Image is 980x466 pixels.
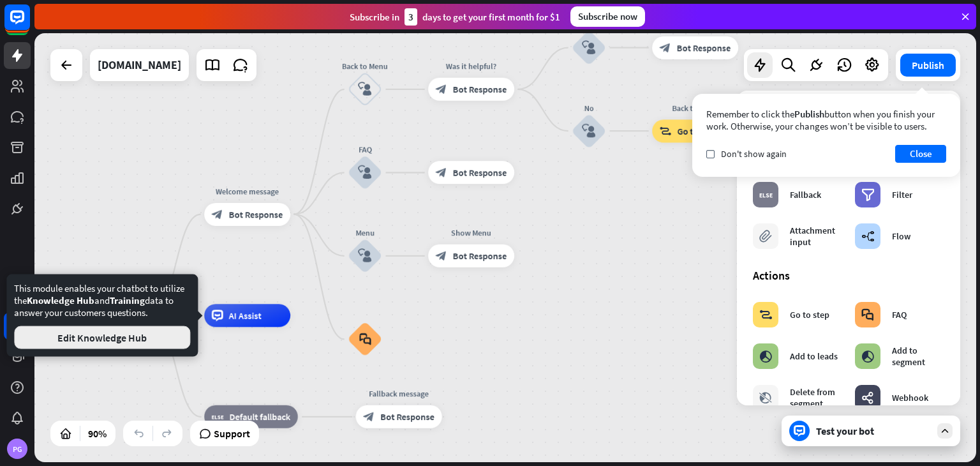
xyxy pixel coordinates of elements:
[861,308,874,321] i: block_faq
[230,411,290,423] span: Default fallback
[347,388,450,400] div: Fallback message
[644,102,747,114] div: Back to Menu
[196,186,299,197] div: Welcome message
[892,345,944,368] div: Add to segment
[790,386,842,409] div: Delete from segment
[861,350,874,363] i: block_add_to_segment
[861,391,874,404] i: webhooks
[753,268,944,283] div: Actions
[436,167,447,178] i: block_bot_response
[582,41,596,55] i: block_user_input
[229,310,262,321] span: AI Assist
[214,423,250,444] span: Support
[420,227,523,239] div: Show Menu
[554,102,623,114] div: No
[759,308,773,321] i: block_goto
[453,250,507,262] span: Bot Response
[330,61,399,72] div: Back to Menu
[110,294,145,306] span: Training
[900,54,956,77] button: Publish
[363,411,375,423] i: block_bot_response
[453,167,507,178] span: Bot Response
[14,326,190,349] button: Edit Knowledge Hub
[759,391,772,404] i: block_delete_from_segment
[84,423,110,444] div: 90%
[660,125,672,137] i: block_goto
[895,145,946,163] button: Close
[10,5,48,43] button: Open LiveChat chat widget
[892,309,907,320] div: FAQ
[582,124,596,138] i: block_user_input
[816,425,931,437] div: Test your bot
[330,144,399,155] div: FAQ
[212,411,224,423] i: block_fallback
[380,411,434,423] span: Bot Response
[420,61,523,72] div: Was it helpful?
[861,188,875,201] i: filter
[892,189,912,200] div: Filter
[358,166,372,180] i: block_user_input
[405,8,417,26] div: 3
[892,230,910,242] div: Flow
[27,294,94,306] span: Knowledge Hub
[861,230,875,243] i: builder_tree
[759,350,772,363] i: block_add_to_segment
[453,84,507,95] span: Bot Response
[358,249,372,263] i: block_user_input
[359,333,371,346] i: block_faq
[790,309,829,320] div: Go to step
[229,209,283,220] span: Bot Response
[892,392,928,403] div: Webhook
[14,282,190,349] div: This module enables your chatbot to utilize the and data to answer your customers questions.
[790,225,842,248] div: Attachment input
[570,6,645,27] div: Subscribe now
[436,250,447,262] i: block_bot_response
[706,108,946,132] div: Remember to click the button when you finish your work. Otherwise, your changes won’t be visible ...
[358,82,372,96] i: block_user_input
[678,125,718,137] span: Go to step
[759,230,772,243] i: block_attachment
[790,350,838,362] div: Add to leads
[98,49,181,81] div: cocriarse.com.br
[794,108,824,120] span: Publish
[4,313,31,340] a: 14 days
[660,42,671,54] i: block_bot_response
[759,188,773,201] i: block_fallback
[677,42,731,54] span: Bot Response
[790,189,821,200] div: Fallback
[436,84,447,95] i: block_bot_response
[212,209,223,220] i: block_bot_response
[350,8,560,26] div: Subscribe in days to get your first month for $1
[721,148,787,160] span: Don't show again
[330,227,399,239] div: Menu
[7,439,27,459] div: PG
